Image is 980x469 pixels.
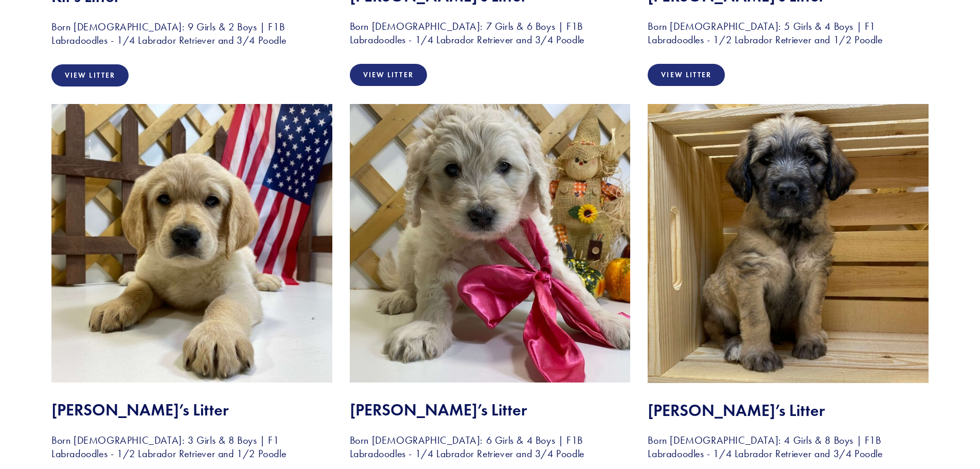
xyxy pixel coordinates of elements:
[51,20,332,47] h3: Born [DEMOGRAPHIC_DATA]: 9 Girls & 2 Boys | F1B Labradoodles - 1/4 Labrador Retriever and 3/4 Poodle
[51,433,332,460] h3: Born [DEMOGRAPHIC_DATA]: 3 Girls & 8 Boys | F1 Labradoodles - 1/2 Labrador Retriever and 1/2 Poodle
[51,64,129,86] a: View Litter
[350,400,631,420] h2: [PERSON_NAME]’s Litter
[350,64,427,86] a: View Litter
[648,64,725,86] a: View Litter
[648,433,929,460] h3: Born [DEMOGRAPHIC_DATA]: 4 Girls & 8 Boys | F1B Labradoodles - 1/4 Labrador Retriever and 3/4 Poodle
[51,400,332,420] h2: [PERSON_NAME]’s Litter
[350,20,631,46] h3: Born [DEMOGRAPHIC_DATA]: 7 Girls & 6 Boys | F1B Labradoodles - 1/4 Labrador Retriever and 3/4 Poodle
[350,433,631,460] h3: Born [DEMOGRAPHIC_DATA]: 6 Girls & 4 Boys | F1B Labradoodles - 1/4 Labrador Retriever and 3/4 Poodle
[350,104,631,383] img: Justice+20.jpg
[51,104,332,383] img: Charlie+22.jpg
[648,104,929,383] img: Potato+21.jpg
[648,20,929,46] h3: Born [DEMOGRAPHIC_DATA]: 5 Girls & 4 Boys | F1 Labradoodles - 1/2 Labrador Retriever and 1/2 Poodle
[648,401,929,420] h2: [PERSON_NAME]’s Litter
